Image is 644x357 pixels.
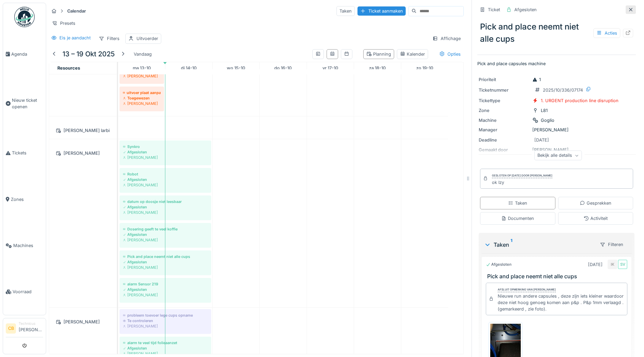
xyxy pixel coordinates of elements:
div: Acties [593,28,620,38]
div: [PERSON_NAME] [123,265,208,270]
li: [PERSON_NAME] [19,321,43,336]
div: Gesloten op [DATE] door [PERSON_NAME] [492,173,552,178]
span: Zones [11,196,43,203]
div: Affichage [429,34,464,43]
div: Afgesloten [123,149,208,155]
div: [PERSON_NAME] [53,149,113,157]
div: Pick and place neemt niet alle cups [123,254,208,259]
div: Ticket aanmaken [357,6,406,16]
div: Afgesloten [123,204,208,210]
div: 2025/10/336/07174 [543,87,583,93]
div: Zone [479,107,530,114]
a: 16 oktober 2025 [273,63,293,73]
a: 18 oktober 2025 [367,63,387,73]
div: [PERSON_NAME] [123,351,208,356]
a: 17 oktober 2025 [321,63,340,73]
div: Ticket [488,6,500,13]
div: Synkro [123,144,208,149]
div: Planning [366,51,391,57]
div: Kalender [400,51,425,57]
div: [PERSON_NAME] [123,155,208,160]
div: Uitvoerder [136,35,158,42]
div: Goglio [541,117,554,124]
a: Nieuw ticket openen [3,77,46,130]
div: Afsluit opmerking van [PERSON_NAME] [498,287,556,292]
div: [PERSON_NAME] [123,292,208,298]
div: [PERSON_NAME] [123,210,208,215]
h5: 13 – 19 okt 2025 [62,50,115,58]
div: Dosering geeft te veel koffie [123,226,208,232]
div: Taken [508,200,527,206]
div: ok Izy [492,179,552,186]
a: 19 oktober 2025 [415,63,435,73]
a: CB Technicus[PERSON_NAME] [6,321,43,337]
div: Vandaag [131,50,154,59]
div: [PERSON_NAME] [123,237,208,243]
div: SV [618,260,627,269]
a: Tickets [3,130,46,176]
a: Voorraad [3,269,46,315]
div: [PERSON_NAME] larbi [53,126,113,135]
div: [PERSON_NAME] [53,318,113,326]
a: Agenda [3,31,46,77]
div: Afgesloten [486,262,512,267]
div: alarm te veel tijd folieaanzet [123,340,208,345]
div: [PERSON_NAME] [123,182,208,188]
div: [PERSON_NAME] [123,323,208,329]
span: Machines [13,242,43,249]
sup: 1 [511,241,512,249]
div: Manager [479,127,530,133]
div: probleem toevoer lege cups opname [123,313,208,318]
div: Ticketnummer [479,87,530,93]
div: Gesprekken [580,200,611,206]
div: alarm Sensor 219 [123,281,208,287]
div: [PERSON_NAME] [479,127,634,133]
p: Pick and place capsules machine [477,60,636,67]
div: Toegewezen [123,95,161,101]
div: Nieuwe run andere capsules , deze zijn iets kleiner waardoor deze niet hoog genoeg komen aan p&p ... [498,293,624,313]
a: Machines [3,223,46,269]
div: Filters [96,34,123,43]
div: Afgesloten [123,232,208,237]
div: Machine [479,117,530,124]
div: Afgesloten [123,345,208,351]
div: Bekijk alle details [534,151,582,161]
img: Badge_color-CXgf-gQk.svg [14,7,35,27]
div: Documenten [501,215,534,222]
div: [DATE] [534,137,549,143]
div: uitvoer plaat aanpassen BFB [123,90,161,95]
div: Tickettype [479,97,530,104]
div: Presets [49,18,78,28]
div: Taken [484,241,594,249]
span: Tickets [12,150,43,156]
li: CB [6,323,16,334]
div: Afgesloten [123,177,208,182]
span: Resources [57,65,80,71]
div: [PERSON_NAME] [123,73,161,79]
div: Afgesloten [123,259,208,265]
div: Filteren [597,240,626,249]
div: Opties [436,49,464,59]
span: Voorraad [13,288,43,295]
div: Afgesloten [514,6,537,13]
a: Zones [3,176,46,222]
div: [PERSON_NAME] [123,101,161,106]
strong: Calendar [65,8,89,14]
div: Taken [336,6,355,16]
div: Prioriteit [479,76,530,83]
span: Agenda [11,51,43,57]
div: Te controleren [123,318,208,323]
div: Afgesloten [123,287,208,292]
div: 1 [532,76,541,83]
a: 15 oktober 2025 [225,63,247,73]
div: Deadline [479,137,530,143]
div: L81 [541,107,548,114]
div: 1. URGENT production line disruption [541,97,619,104]
div: Technicus [19,321,43,326]
h3: Pick and place neemt niet alle cups [487,273,629,280]
div: Pick and place neemt niet alle cups [477,18,636,48]
div: IK [608,260,617,269]
a: 13 oktober 2025 [131,63,152,73]
div: [DATE] [588,261,603,268]
div: Activiteit [584,215,608,222]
